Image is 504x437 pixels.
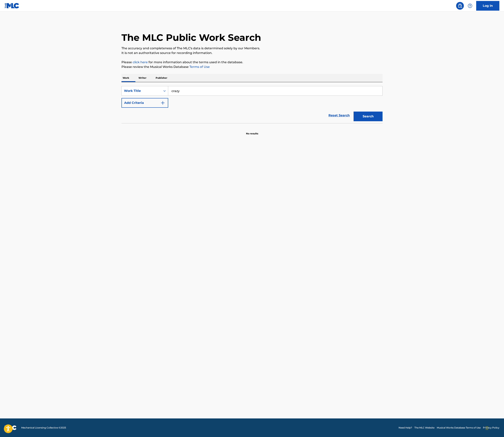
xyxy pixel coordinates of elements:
[124,89,159,93] div: Work Title
[121,46,383,51] p: The accuracy and completeness of The MLC's data is determined solely by our Members.
[399,426,412,429] a: Need Help?
[121,74,130,82] p: Work
[485,418,504,437] iframe: Chat Widget
[5,425,17,430] img: logo
[476,1,499,11] a: Log In
[121,65,383,69] p: Please review the Musical Works Database
[121,86,383,123] form: Search Form
[414,426,434,429] a: The MLC Website
[189,65,210,69] a: Terms of Use
[121,98,168,108] button: Add Criteria
[121,32,261,43] h1: The MLC Public Work Search
[160,101,165,105] img: 9d2ae6d4665cec9f34b9.svg
[486,422,488,434] div: Drag
[327,111,352,120] a: Reset Search
[121,51,383,55] p: It is not an authoritative source for recording information.
[154,74,168,82] p: Publisher
[246,127,258,135] p: No results
[468,3,472,8] img: help
[5,3,20,9] img: MLC Logo
[21,426,66,429] span: Mechanical Licensing Collective © 2025
[456,2,464,10] a: Public Search
[121,60,383,65] p: Please for more information about the terms used in the database.
[137,74,148,82] p: Writer
[437,426,481,429] a: Musical Works Database Terms of Use
[133,60,148,64] a: click here
[483,426,499,429] a: Privacy Policy
[458,3,462,8] img: search
[354,112,383,121] button: Search
[466,2,474,10] div: Help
